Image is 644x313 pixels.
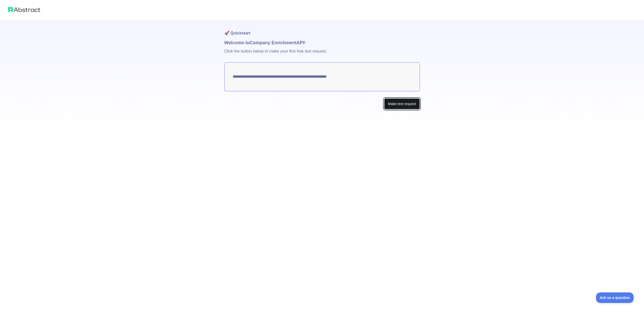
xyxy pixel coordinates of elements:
[8,6,40,13] img: Abstract logo
[384,98,420,110] button: Make test request
[224,39,420,46] h1: Welcome to Company Enrichment API!
[596,292,634,303] iframe: Toggle Customer Support
[224,46,420,62] p: Click the button below to make your first free test request.
[224,20,420,39] h1: 🚀 Quickstart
